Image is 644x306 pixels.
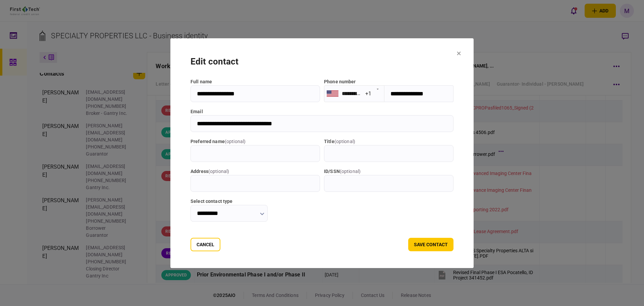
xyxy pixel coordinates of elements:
[191,145,320,162] input: Preferred name
[191,175,320,192] input: address
[324,145,453,162] input: title
[191,138,320,145] label: Preferred name
[365,90,371,97] div: +1
[191,55,453,68] div: edit contact
[191,78,320,85] label: full name
[408,238,453,251] button: save contact
[324,168,453,175] label: ID/SSN
[191,168,320,175] label: address
[191,205,268,222] input: Select contact type
[327,90,338,96] img: us
[225,139,246,144] span: ( optional )
[191,115,453,132] input: email
[324,138,453,145] label: title
[191,198,268,205] label: Select contact type
[334,139,355,144] span: ( optional )
[191,108,453,115] label: email
[324,175,453,192] input: ID/SSN
[324,79,356,84] label: Phone number
[340,169,361,174] span: ( optional )
[191,85,320,102] input: full name
[373,84,382,93] button: Open
[208,169,229,174] span: ( optional )
[191,238,220,251] button: Cancel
